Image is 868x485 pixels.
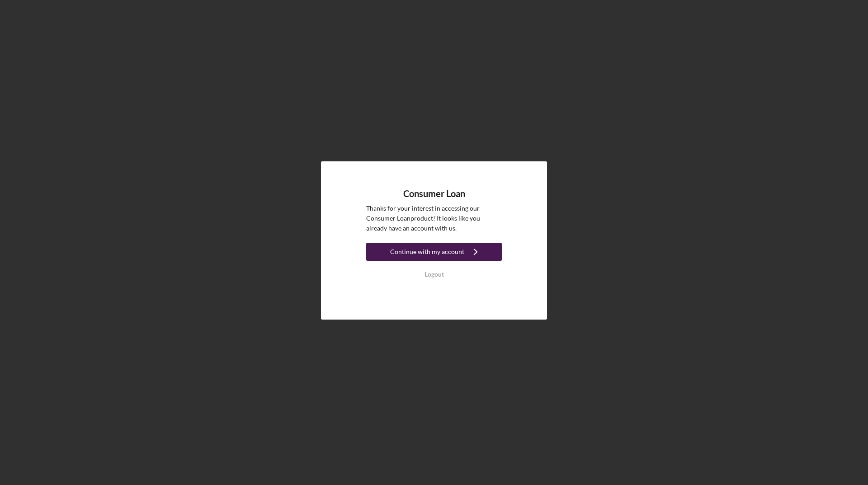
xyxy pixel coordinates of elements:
[366,203,502,234] p: Thanks for your interest in accessing our Consumer Loan product! It looks like you already have a...
[425,265,444,283] div: Logout
[366,265,502,283] button: Logout
[390,243,464,261] div: Continue with my account
[366,243,502,261] button: Continue with my account
[366,243,502,263] a: Continue with my account
[403,188,465,199] h4: Consumer Loan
